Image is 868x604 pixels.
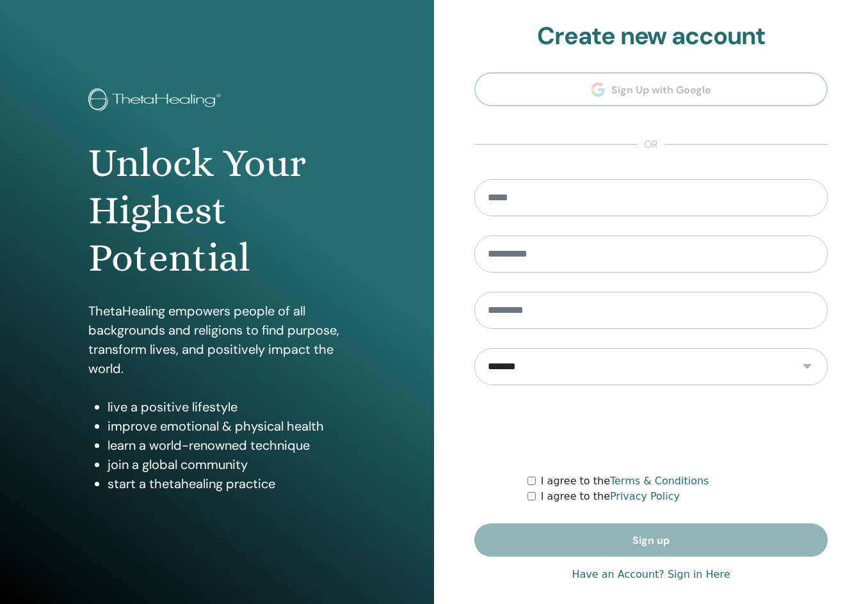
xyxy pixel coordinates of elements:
span: or [638,137,664,152]
li: improve emotional & physical health [108,417,346,436]
a: Have an Account? Sign in Here [572,567,730,582]
li: live a positive lifestyle [108,397,346,417]
iframe: reCAPTCHA [554,404,748,454]
a: Privacy Policy [610,490,680,502]
li: join a global community [108,455,346,474]
label: I agree to the [541,473,709,489]
a: Terms & Conditions [610,475,709,487]
h2: Create new account [474,22,828,51]
label: I agree to the [541,489,680,504]
li: start a thetahealing practice [108,474,346,493]
p: ThetaHealing empowers people of all backgrounds and religions to find purpose, transform lives, a... [88,301,346,378]
li: learn a world-renowned technique [108,436,346,455]
h1: Unlock Your Highest Potential [88,139,346,282]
